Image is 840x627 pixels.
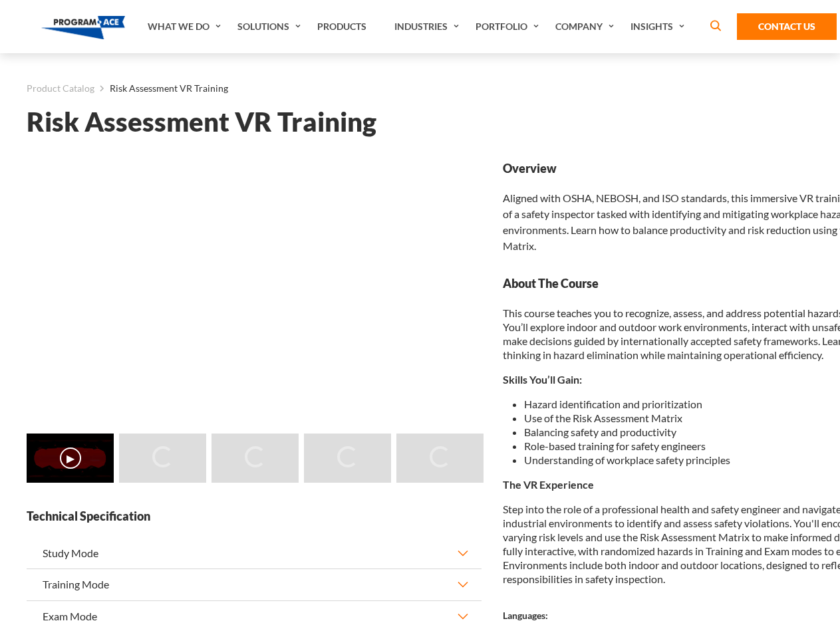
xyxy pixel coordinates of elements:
[41,16,126,39] img: Program-Ace
[94,80,228,97] li: Risk Assessment VR Training
[737,13,837,40] a: Contact Us
[60,447,81,469] button: ▶
[27,434,114,483] img: Risk Assessment VR Training - Video 0
[27,80,94,97] a: Product Catalog
[27,538,482,568] button: Study Mode
[503,610,548,621] strong: Languages:
[27,569,482,600] button: Training Mode
[27,160,482,416] iframe: Risk Assessment VR Training - Video 0
[27,508,482,525] strong: Technical Specification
